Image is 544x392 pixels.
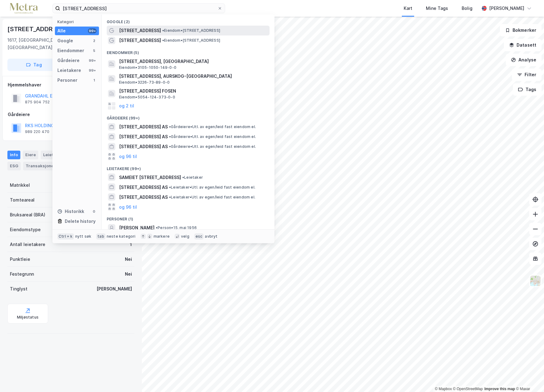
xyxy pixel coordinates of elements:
button: og 96 til [119,203,137,211]
div: Miljøstatus [17,315,39,320]
span: Eiendom • [STREET_ADDRESS] [162,28,220,33]
span: [STREET_ADDRESS] AS [119,133,168,140]
div: Historikk [57,208,84,215]
span: Person • 15. mai 1956 [156,225,197,230]
div: Nei [125,270,132,278]
div: Kontrollprogram for chat [513,362,544,392]
iframe: Chat Widget [513,362,544,392]
div: Festegrunn [10,270,34,278]
span: Eiendom • [STREET_ADDRESS] [162,38,220,43]
div: velg [181,234,189,239]
div: Eiere [23,151,38,159]
span: Gårdeiere • Utl. av egen/leid fast eiendom el. [169,124,256,129]
span: [STREET_ADDRESS] AS [119,194,168,201]
span: • [182,175,184,180]
span: [STREET_ADDRESS] FOSEN [119,87,267,95]
span: Gårdeiere • Utl. av egen/leid fast eiendom el. [169,144,256,149]
div: Tinglyst [10,285,27,293]
span: Leietaker • Utl. av egen/leid fast eiendom el. [169,185,255,190]
span: [STREET_ADDRESS] AS [119,184,168,191]
div: markere [154,234,170,239]
div: 99+ [88,28,97,33]
span: Eiendom • 5054-124-373-0-0 [119,95,175,100]
button: og 96 til [119,153,137,160]
div: Nei [125,256,132,263]
span: Eiendom • 3105-1050-149-0-0 [119,65,176,70]
div: Ctrl + k [57,233,74,240]
div: [STREET_ADDRESS] [7,24,68,34]
div: Leietakere [57,67,81,74]
span: • [169,124,171,129]
div: 5 [92,48,97,53]
div: Antall leietakere [10,241,45,248]
div: Eiendommer (5) [102,45,274,56]
button: Analyse [506,54,542,66]
div: 99+ [88,58,97,63]
div: Delete history [65,218,96,225]
div: 875 904 752 [25,100,50,105]
span: • [162,28,164,33]
span: [STREET_ADDRESS] [119,37,161,44]
div: avbryt [205,234,217,239]
div: 1617, [GEOGRAPHIC_DATA], [GEOGRAPHIC_DATA] [7,36,85,51]
div: Kart [404,5,412,12]
button: Datasett [504,39,542,51]
div: [PERSON_NAME] [97,285,132,293]
div: neste kategori [107,234,136,239]
div: ESG [7,162,21,170]
div: Alle [57,27,66,35]
a: Improve this map [484,387,515,391]
span: [STREET_ADDRESS] AS [119,143,168,150]
div: 2 [92,38,97,43]
div: tab [96,233,105,240]
div: Gårdeiere (99+) [102,111,274,122]
div: 989 220 470 [25,129,49,134]
div: Info [7,151,20,159]
span: Eiendom • 3226-73-89-0-0 [119,80,170,85]
div: Personer [57,77,77,84]
div: [PERSON_NAME] [489,5,524,12]
div: 1 [92,78,97,83]
span: • [162,38,164,43]
div: esc [194,233,204,240]
div: Punktleie [10,256,30,263]
button: Tags [513,83,542,96]
button: Tag [7,59,60,71]
div: Hjemmelshaver [8,81,134,89]
div: Eiendommer [57,47,84,54]
div: 0 [92,209,97,214]
div: Leietakere (99+) [102,161,274,173]
span: SAMEIET [STREET_ADDRESS] [119,174,181,181]
div: Google [57,37,73,44]
div: Eiendomstype [10,226,41,233]
span: • [169,144,171,149]
button: Bokmerker [500,24,542,36]
a: OpenStreetMap [453,387,483,391]
button: og 2 til [119,102,134,110]
span: Leietaker [182,175,203,180]
div: Personer (1) [102,212,274,223]
div: 99+ [88,68,97,73]
div: Mine Tags [426,5,448,12]
div: Bruksareal (BRA) [10,211,45,219]
div: Leietakere [41,151,75,159]
span: [PERSON_NAME] [119,224,155,231]
span: [STREET_ADDRESS] [119,27,161,34]
div: Gårdeiere [57,57,80,64]
span: [STREET_ADDRESS] AS [119,123,168,131]
span: • [169,195,171,199]
div: 1 [130,241,132,248]
span: • [169,134,171,139]
span: [STREET_ADDRESS], [GEOGRAPHIC_DATA] [119,58,267,65]
img: metra-logo.256734c3b2bbffee19d4.png [10,3,38,14]
div: nytt søk [75,234,92,239]
span: Leietaker • Utl. av egen/leid fast eiendom el. [169,195,255,200]
span: • [169,185,171,190]
button: Filter [512,69,542,81]
div: Gårdeiere [8,111,134,118]
div: Transaksjoner [23,162,65,170]
div: Tomteareal [10,196,35,204]
div: Matrikkel [10,181,30,189]
input: Søk på adresse, matrikkel, gårdeiere, leietakere eller personer [60,4,217,13]
img: Z [530,275,541,287]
